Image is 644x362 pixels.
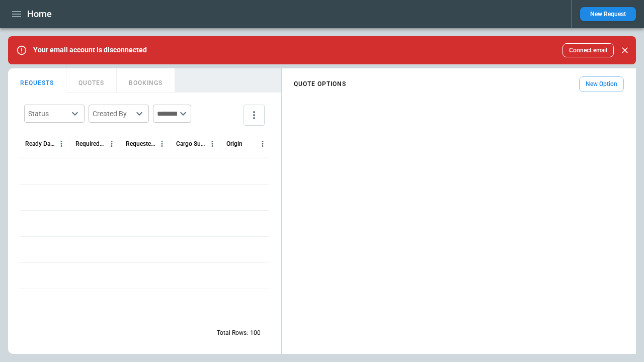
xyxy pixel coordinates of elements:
button: Origin column menu [256,137,269,150]
button: New Request [580,7,636,21]
div: scrollable content [282,72,636,96]
button: Close [618,43,632,57]
div: Status [28,109,68,119]
button: Cargo Summary column menu [206,137,219,150]
button: BOOKINGS [117,68,175,93]
p: Your email account is disconnected [33,46,147,54]
button: Ready Date & Time (UTC+03:00) column menu [55,137,68,150]
button: REQUESTS [8,68,66,93]
p: 100 [250,329,261,337]
div: Requested Route [126,140,155,147]
div: Required Date & Time (UTC+03:00) [75,140,105,147]
button: Requested Route column menu [155,137,169,150]
div: Created By [93,109,133,119]
h4: QUOTE OPTIONS [294,82,346,86]
div: Origin [226,140,243,147]
button: more [244,105,265,126]
h1: Home [27,8,52,20]
div: Cargo Summary [176,140,206,147]
button: QUOTES [66,68,117,93]
button: Connect email [562,43,614,57]
div: dismiss [618,39,632,61]
button: New Option [579,76,624,92]
div: Ready Date & Time (UTC+03:00) [25,140,55,147]
p: Total Rows: [217,329,248,337]
button: Required Date & Time (UTC+03:00) column menu [105,137,118,150]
